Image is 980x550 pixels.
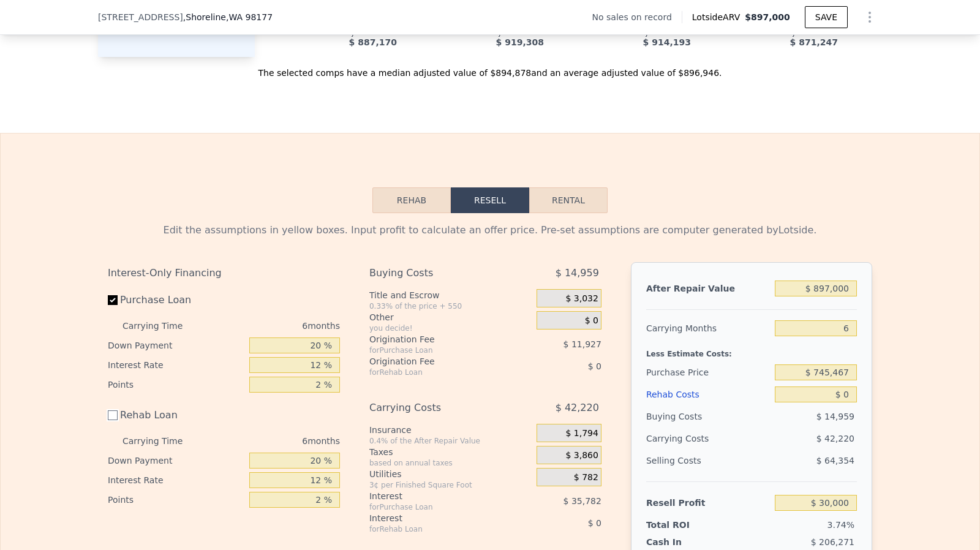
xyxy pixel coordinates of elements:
div: Interest Rate [108,470,244,490]
div: Taxes [369,446,532,458]
span: , Shoreline [183,11,273,23]
div: Resell Profit [646,492,770,514]
input: Purchase Loan [108,295,118,305]
div: Origination Fee [369,333,506,345]
div: Interest [369,490,506,502]
div: 6 months [207,431,340,451]
div: Carrying Time [123,316,202,336]
div: for Rehab Loan [369,524,506,534]
div: Carrying Months [646,317,770,339]
div: Carrying Costs [369,397,506,419]
div: After Repair Value [646,277,770,299]
span: $ 11,927 [563,339,601,349]
div: Interest Rate [108,355,244,375]
span: $ 871,247 [790,37,838,47]
label: Purchase Loan [108,289,244,311]
div: Cash In [646,536,723,548]
span: $ 0 [588,361,601,371]
div: Down Payment [108,336,244,355]
span: $ 14,959 [556,262,599,284]
span: $897,000 [745,12,790,22]
span: $ 919,308 [496,37,544,47]
div: 0.4% of the After Repair Value [369,436,532,446]
div: you decide! [369,323,532,333]
div: Selling Costs [646,450,770,472]
div: Insurance [369,424,532,436]
span: Lotside ARV [692,11,745,23]
div: 0.33% of the price + 550 [369,301,532,311]
span: $ 887,170 [349,37,397,47]
div: Total ROI [646,519,723,531]
span: $ 914,193 [643,37,691,47]
input: Rehab Loan [108,410,118,420]
span: $ 35,782 [563,496,601,506]
span: $ 42,220 [556,397,599,419]
div: Interest-Only Financing [108,262,340,284]
div: Rehab Costs [646,383,770,405]
label: Rehab Loan [108,404,244,426]
div: Interest [369,512,506,524]
div: for Purchase Loan [369,345,506,355]
span: $ 206,271 [811,537,854,547]
span: $ 1,794 [565,428,598,439]
div: Utilities [369,468,532,480]
div: The selected comps have a median adjusted value of $894,878 and an average adjusted value of $896... [98,57,882,79]
div: Origination Fee [369,355,506,367]
span: $ 64,354 [816,456,854,465]
div: Less Estimate Costs: [646,339,857,361]
div: Carrying Costs [646,428,723,450]
div: for Purchase Loan [369,502,506,512]
div: 6 months [207,316,340,336]
div: Buying Costs [646,405,770,428]
div: Edit the assumptions in yellow boxes. Input profit to calculate an offer price. Pre-set assumptio... [108,223,872,238]
div: Other [369,311,532,323]
span: $ 3,860 [565,450,598,461]
span: 3.74% [827,520,854,530]
div: Carrying Time [123,431,202,451]
span: $ 0 [585,315,598,326]
div: for Rehab Loan [369,367,506,377]
span: , WA 98177 [226,12,273,22]
button: Resell [451,187,529,213]
span: $ 782 [574,472,598,483]
span: $ 42,220 [816,434,854,443]
span: $ 0 [588,518,601,528]
div: Buying Costs [369,262,506,284]
div: Title and Escrow [369,289,532,301]
div: Purchase Price [646,361,770,383]
span: $ 14,959 [816,412,854,421]
span: $ 3,032 [565,293,598,304]
div: 3¢ per Finished Square Foot [369,480,532,490]
div: Down Payment [108,451,244,470]
div: No sales on record [592,11,682,23]
button: Rental [529,187,608,213]
div: based on annual taxes [369,458,532,468]
button: Rehab [372,187,451,213]
button: Show Options [858,5,882,29]
button: SAVE [805,6,848,28]
div: Points [108,375,244,394]
div: Points [108,490,244,510]
span: [STREET_ADDRESS] [98,11,183,23]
